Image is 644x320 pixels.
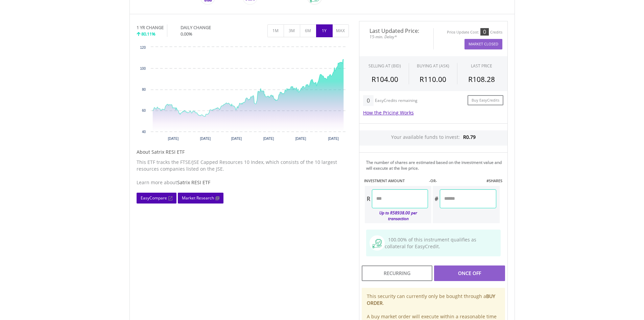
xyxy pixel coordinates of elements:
span: BUYING AT (ASK) [417,63,449,69]
img: collateral-qualifying-green.svg [373,239,382,248]
text: 40 [142,130,146,134]
div: Recurring [362,265,432,281]
span: R108.28 [468,74,495,84]
span: R110.00 [420,74,446,84]
a: Market Research [178,193,223,204]
button: 1Y [316,24,333,37]
div: Chart. Highcharts interactive chart. [137,44,349,145]
button: 6M [300,24,316,37]
text: 100 [140,67,146,70]
a: EasyCompare [137,193,176,204]
div: LAST PRICE [471,63,492,69]
text: 60 [142,109,146,112]
button: MAX [332,24,349,37]
text: [DATE] [295,137,306,141]
b: BUY ORDER [367,293,495,306]
span: 15-min. Delay* [364,34,428,40]
text: [DATE] [263,137,274,141]
div: Your available funds to invest: [359,130,507,146]
div: SELLING AT (BID) [368,63,401,69]
label: INVESTMENT AMOUNT [364,178,405,184]
div: 1 YR CHANGE [137,24,164,31]
text: 120 [140,46,146,49]
a: How the Pricing Works [363,109,414,116]
text: [DATE] [328,137,339,141]
div: Price Update Cost: [447,30,479,35]
label: -OR- [429,178,437,184]
a: Buy EasyCredits [468,95,503,106]
text: [DATE] [200,137,211,141]
text: 80 [142,88,146,91]
div: 0 [480,28,489,36]
h5: About Satrix RESI ETF [137,149,349,155]
svg: Interactive chart [137,44,349,145]
text: [DATE] [231,137,242,141]
text: [DATE] [168,137,178,141]
label: #SHARES [486,178,502,184]
span: Last Updated Price: [364,28,428,34]
div: 0 [363,95,374,106]
div: Up to R58938.00 per transaction [365,208,428,223]
span: 0.00% [181,31,192,37]
div: R [365,189,372,208]
div: Learn more about [137,179,349,186]
button: 3M [284,24,300,37]
div: Once Off [434,265,505,281]
span: Satrix RESI ETF [177,179,210,186]
span: R0.79 [463,134,476,140]
div: Credits [490,30,502,35]
p: This ETF tracks the FTSE/JSE Capped Resources 10 Index, which consists of the 10 largest resource... [137,159,349,172]
span: 100.00% of this instrument qualifies as collateral for EasyCredit. [385,236,476,250]
button: Market Closed [464,39,502,49]
div: DAILY CHANGE [181,24,234,31]
div: The number of shares are estimated based on the investment value and will execute at the live price. [366,159,505,171]
div: EasyCredits remaining [375,98,418,104]
span: 80.11% [141,31,156,37]
div: # [433,189,440,208]
button: 1M [267,24,284,37]
span: R104.00 [372,74,398,84]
